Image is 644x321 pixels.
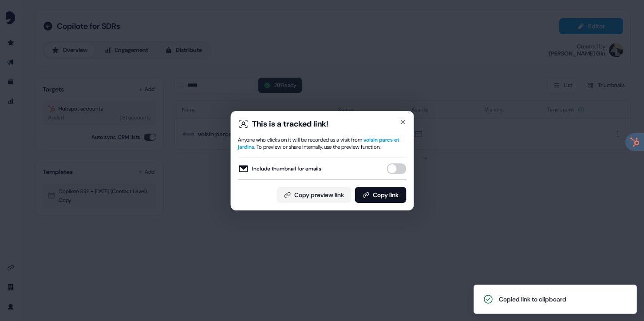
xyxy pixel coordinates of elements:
[238,136,399,151] span: voisin parcs et jardins
[238,136,406,151] div: Anyone who clicks on it will be recorded as a visit from . To preview or share internally, use th...
[238,163,321,174] label: Include thumbnail for emails
[355,187,406,203] button: Copy link
[252,119,328,129] div: This is a tracked link!
[499,295,566,304] div: Copied link to clipboard
[277,187,351,203] button: Copy preview link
